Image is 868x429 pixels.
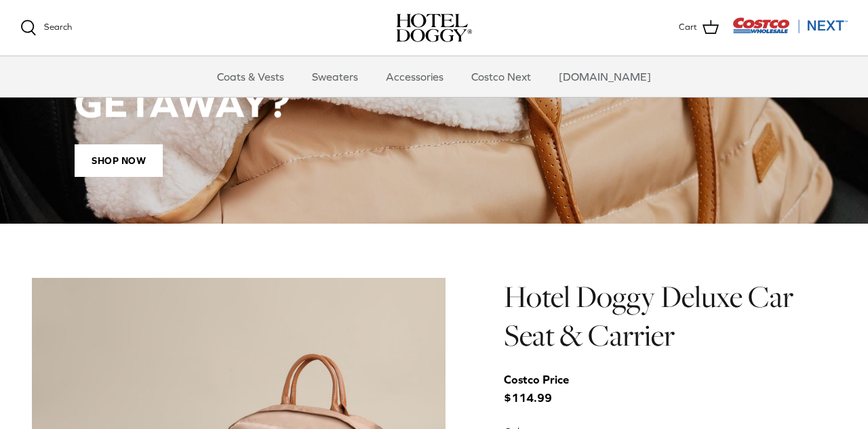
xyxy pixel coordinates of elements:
h2: DID SOMEONE SAY, GETAWAY? [75,36,793,125]
a: Accessories [374,56,456,97]
img: hoteldoggycom [396,14,472,42]
span: $114.99 [504,371,583,407]
a: hoteldoggy.com hoteldoggycom [396,14,472,42]
img: Costco Next [732,17,848,34]
h1: Hotel Doggy Deluxe Car Seat & Carrier [504,278,836,354]
span: Cart [679,20,697,35]
a: Cart [679,19,719,37]
a: [DOMAIN_NAME] [547,56,663,97]
span: Shop Now [75,144,163,177]
a: Coats & Vests [205,56,296,97]
a: Search [20,20,72,36]
a: Costco Next [459,56,543,97]
a: Sweaters [300,56,370,97]
a: Visit Costco Next [732,26,848,36]
span: Search [44,22,72,32]
div: Costco Price [504,371,569,389]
